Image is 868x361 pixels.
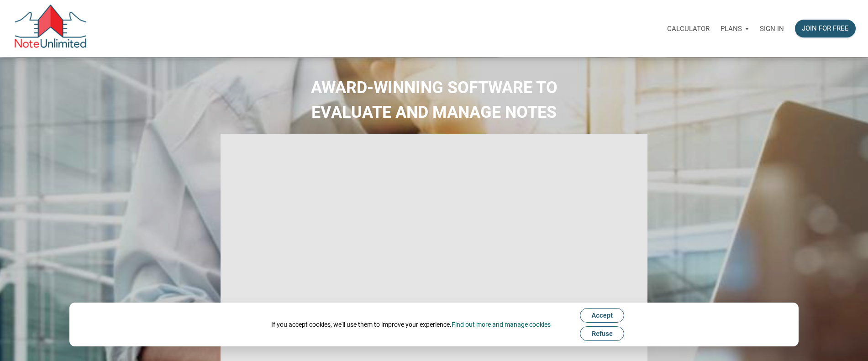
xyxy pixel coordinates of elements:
button: Accept [580,308,624,323]
span: Accept [591,312,613,319]
button: Plans [715,15,754,42]
a: Plans [715,14,754,43]
a: Find out more and manage cookies [452,321,551,328]
a: Calculator [662,14,715,43]
button: Refuse [580,326,624,341]
div: Join for free [802,23,849,34]
button: Join for free [795,20,856,37]
a: Join for free [789,14,861,43]
div: If you accept cookies, we'll use them to improve your experience. [271,320,551,329]
span: Refuse [591,330,613,337]
p: Calculator [667,25,710,33]
h2: AWARD-WINNING SOFTWARE TO EVALUATE AND MANAGE NOTES [7,75,861,125]
a: Sign in [754,14,789,43]
p: Plans [721,25,742,33]
p: Sign in [760,25,784,33]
